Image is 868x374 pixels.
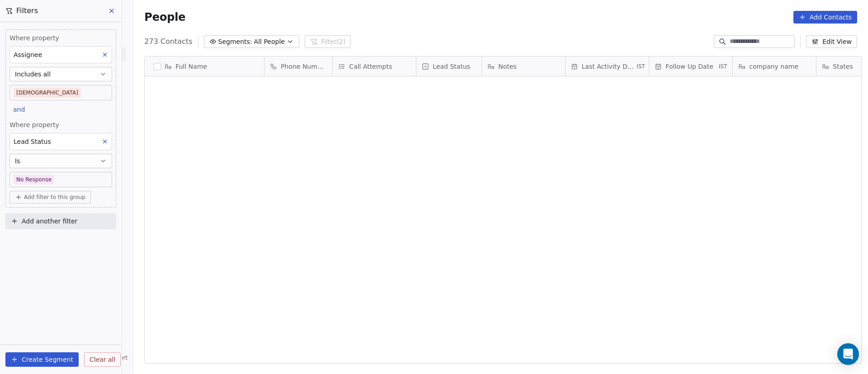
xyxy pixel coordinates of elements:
span: States [833,62,853,71]
span: Full Name [175,62,207,71]
span: Notes [498,62,516,71]
button: Edit View [806,35,857,48]
span: 273 Contacts [144,36,192,47]
button: Filter(2) [305,35,351,48]
span: Last Activity Date [582,62,635,71]
div: Full Name [145,57,264,76]
div: company name [733,57,816,76]
span: People [144,10,185,24]
div: Notes [482,57,565,76]
div: Last Activity DateIST [566,57,649,76]
span: Segments: [218,37,252,47]
div: grid [145,76,264,364]
div: Call Attempts [333,57,416,76]
div: Follow Up DateIST [649,57,732,76]
span: Call Attempts [349,62,392,71]
span: company name [749,62,798,71]
button: Add Contacts [793,11,857,24]
div: Phone Number [264,57,332,76]
div: Open Intercom Messenger [837,343,859,365]
span: All People [254,37,285,47]
span: IST [637,63,645,70]
span: Phone Number [281,62,327,71]
span: Follow Up Date [665,62,713,71]
span: Lead Status [433,62,470,71]
span: IST [719,63,727,70]
div: Lead Status [416,57,481,76]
